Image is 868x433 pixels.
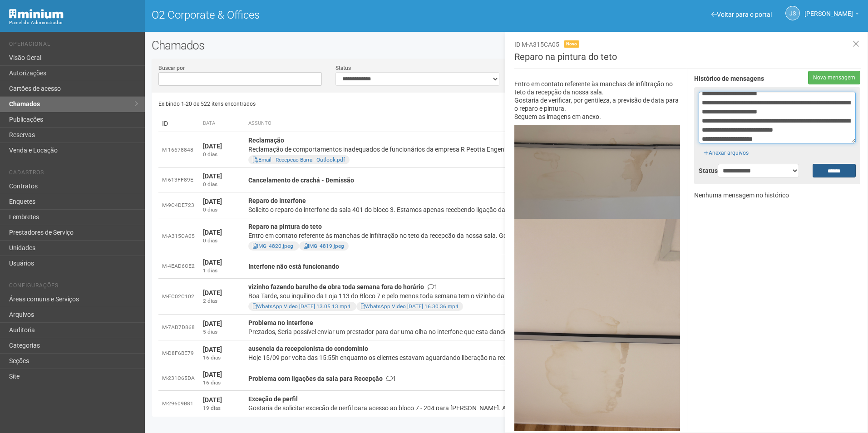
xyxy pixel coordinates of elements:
strong: Problema com ligações da sala para Recepção [248,375,383,382]
span: Jeferson Souza [804,1,853,17]
strong: vizinho fazendo barulho de obra toda semana fora do horário [248,283,424,290]
img: Minium [9,9,64,19]
div: 0 dias [203,151,241,158]
div: Anexar arquivos [699,143,754,157]
strong: [DATE] [203,143,222,150]
div: Gostaria de solicitar exceção de perfil para acesso ao bloco 7 - 204 para [PERSON_NAME]. Atenci... [248,403,695,413]
div: 16 dias [203,379,241,387]
div: 5 dias [203,328,241,336]
a: Email - Recepcao Barra - Outlook.pdf [253,157,345,163]
td: M-29609B81 [158,391,199,417]
strong: [DATE] [203,289,222,296]
h3: Reparo na pintura do teto [514,52,861,69]
strong: Problema no interfone [248,319,313,326]
div: 0 dias [203,181,241,188]
div: 2 dias [203,297,241,305]
th: Assunto [245,115,699,132]
a: IMG_4820.jpeg [253,243,293,249]
strong: Exceção de perfil [248,395,298,403]
label: Status [699,167,704,175]
td: M-EC02C102 [158,279,199,315]
strong: [DATE] [203,259,222,266]
label: Buscar por [158,64,185,72]
div: 0 dias [203,237,241,245]
h2: Chamados [152,39,861,52]
a: [PERSON_NAME] [804,11,859,19]
span: ID M-A315CA05 [514,41,559,48]
a: WhatsApp Video [DATE] 13.05.13.mp4 [253,303,350,310]
strong: [DATE] [203,320,222,327]
img: IMG_4820.jpeg [514,125,681,219]
span: Novo [564,40,579,48]
p: Nenhuma mensagem no histórico [694,191,860,199]
strong: [DATE] [203,172,222,180]
strong: Reparo do Interfone [248,197,306,204]
li: Operacional [9,41,138,50]
th: Data [199,115,245,132]
div: Painel do Administrador [9,19,138,27]
h1: O2 Corporate & Offices [152,9,500,21]
span: 1 [428,283,438,290]
label: Status [335,64,351,72]
td: M-613FF89E [158,168,199,192]
td: M-16678848 [158,132,199,168]
strong: Reparo na pintura do teto [248,223,322,230]
div: 19 dias [203,404,241,412]
div: 1 dias [203,267,241,275]
td: M-4EAD6CE2 [158,254,199,279]
a: Voltar para o portal [711,11,772,18]
div: Prezados, Seria possível enviar um prestador para dar uma olha no interfone que esta dando falha.... [248,327,695,336]
td: M-9C4DE723 [158,192,199,218]
strong: Histórico de mensagens [694,75,764,83]
strong: Cancelamento de crachá - Demissão [248,177,354,184]
a: WhatsApp Video [DATE] 16.30.36.mp4 [361,303,459,310]
strong: Reclamação [248,137,284,144]
div: Solicito o reparo do interfone da sala 401 do bloco 3. Estamos apenas recebendo ligação da recepç... [248,205,695,214]
li: Cadastros [9,169,138,179]
li: Configurações [9,282,138,292]
td: M-231C65DA [158,366,199,391]
td: M-7AD7D868 [158,315,199,340]
div: Exibindo 1-20 de 522 itens encontrados [158,97,507,111]
div: 16 dias [203,354,241,362]
div: 0 dias [203,206,241,214]
strong: [DATE] [203,229,222,236]
td: ID [158,115,199,132]
strong: ausencia da recepcionista do condominio [248,345,368,352]
a: JS [785,6,800,20]
strong: [DATE] [203,371,222,378]
a: IMG_4819.jpeg [304,243,344,249]
td: M-D8F6BE79 [158,340,199,366]
div: Reclamação de comportamentos inadequados de funcionários da empresa R Peotta Engenharia e Consult... [248,145,695,154]
strong: [DATE] [203,396,222,403]
strong: [DATE] [203,198,222,205]
div: Hoje 15/09 por volta das 15:55h enquanto os clientes estavam aguardando liberação na recepção do ... [248,353,695,362]
td: M-A315CA05 [158,218,199,254]
span: 1 [386,375,396,382]
div: Entro em contato referente às manchas de infiltração no teto da recepção da nossa sala. Gostaria ... [248,231,695,240]
strong: Interfone não está funcionando [248,263,339,270]
button: Nova mensagem [808,71,860,84]
div: Boa Tarde, sou inquilino da Loja 113 do Bloco 7 e pelo menos toda semana tem o vizinho da sala aq... [248,291,695,300]
strong: [DATE] [203,346,222,353]
p: Entro em contato referente às manchas de infiltração no teto da recepção da nossa sala. Gostaria ... [514,80,681,121]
